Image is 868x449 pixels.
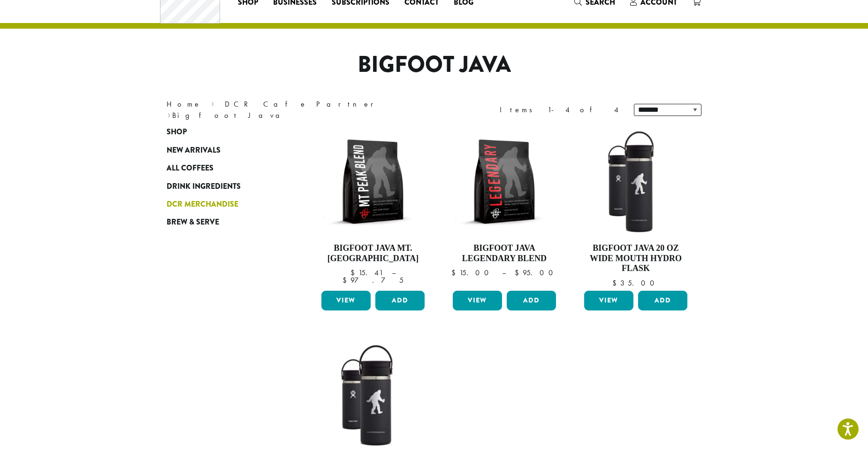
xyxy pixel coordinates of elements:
span: – [392,268,396,278]
a: Shop [167,123,279,141]
a: Bigfoot Java Legendary Blend [450,128,558,287]
a: View [321,291,371,310]
span: $ [612,278,620,288]
a: View [584,291,633,310]
h4: Bigfoot Java Mt. [GEOGRAPHIC_DATA] [319,243,427,263]
a: All Coffees [167,159,279,177]
h4: Bigfoot Java 20 oz Wide Mouth Hydro Flask [582,243,690,274]
bdi: 15.00 [451,268,493,278]
button: Add [638,291,687,310]
a: Home [167,99,201,109]
span: › [168,107,171,121]
span: Drink Ingredients [167,181,241,193]
a: DCR Merchandise [167,195,279,213]
a: New Arrivals [167,141,279,159]
a: Bigfoot Java 20 oz Wide Mouth Hydro Flask $35.00 [582,128,690,287]
span: $ [451,268,459,278]
button: Add [375,291,425,310]
button: Add [507,291,556,310]
bdi: 95.00 [515,268,557,278]
img: LO2867-BFJ-Hydro-Flask-20oz-WM-wFlex-Sip-Lid-Black-300x300.jpg [582,128,690,236]
div: Items 1-4 of 4 [500,104,620,116]
bdi: 15.41 [350,268,383,278]
a: Bigfoot Java Mt. [GEOGRAPHIC_DATA] [319,128,427,287]
span: All Coffees [167,163,213,174]
span: $ [515,268,523,278]
span: Shop [167,126,187,138]
span: – [502,268,506,278]
span: › [211,95,214,110]
bdi: 97.75 [343,275,404,285]
a: Brew & Serve [167,213,279,231]
h4: Bigfoot Java Legendary Blend [450,243,558,263]
h1: Bigfoot Java [160,51,708,78]
span: Brew & Serve [167,217,219,228]
img: BFJ_MtPeak_12oz-300x300.png [319,128,427,236]
span: New Arrivals [167,145,221,156]
img: BFJ_Legendary_12oz-300x300.png [450,128,558,236]
span: DCR Merchandise [167,199,238,210]
nav: Breadcrumb [167,99,420,121]
bdi: 35.00 [612,278,659,288]
a: DCR Cafe Partner [225,99,380,109]
span: $ [343,275,350,285]
a: View [453,291,502,310]
span: $ [350,268,358,278]
a: Drink Ingredients [167,177,279,195]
